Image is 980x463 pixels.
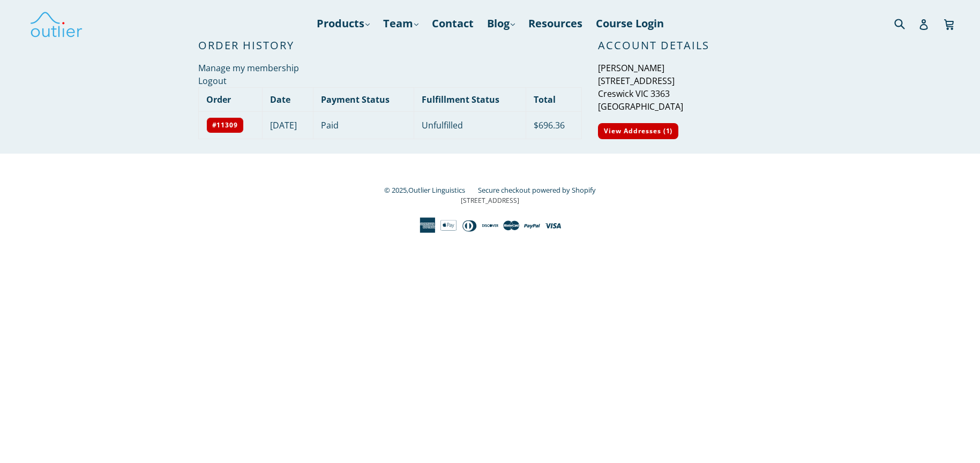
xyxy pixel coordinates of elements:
th: Total [526,87,581,111]
th: Payment Status [313,87,414,111]
td: [DATE] [263,111,313,139]
small: © 2025, [384,185,476,195]
p: [STREET_ADDRESS] [198,196,782,206]
a: Course Login [590,14,669,33]
p: [PERSON_NAME] [STREET_ADDRESS] Creswick VIC 3363 [GEOGRAPHIC_DATA] [598,62,782,113]
input: Search [892,12,921,34]
a: Blog [482,14,520,33]
a: #11309 [206,117,244,133]
a: Products [311,14,375,33]
a: Contact [427,14,479,33]
a: Team [378,14,424,33]
a: View Addresses (1) [598,123,678,139]
th: Fulfillment Status [414,87,526,111]
td: $696.36 [526,111,581,139]
a: Logout [198,75,227,87]
a: Secure checkout powered by Shopify [478,185,596,195]
td: Paid [313,111,414,139]
th: Order [198,87,263,111]
th: Date [263,87,313,111]
a: Manage my membership [198,62,299,74]
a: Outlier Linguistics [408,185,465,195]
img: Outlier Linguistics [29,8,83,39]
h2: Account Details [598,39,782,52]
a: Resources [523,14,588,33]
h2: Order History [198,39,582,52]
td: Unfulfilled [414,111,526,139]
